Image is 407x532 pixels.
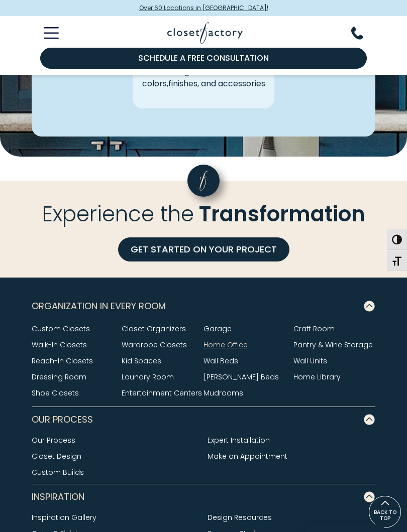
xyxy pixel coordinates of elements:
[141,66,266,90] p: The largest selection of colors, finishes, and accessories
[122,340,187,350] a: Wardrobe Closets
[167,22,243,44] img: Closet Factory Logo
[351,27,375,40] button: Phone Number
[32,451,81,461] a: Closet Design
[293,324,335,334] a: Craft Room
[32,388,79,398] a: Shoe Closets
[32,356,93,366] a: Reach-In Closets
[118,237,289,261] a: GET STARTED ON YOUR PROJECT
[32,407,375,432] button: Footer Subnav Button - Our Process
[369,496,401,528] a: BACK TO TOP
[32,467,84,477] a: Custom Builds
[32,435,75,445] a: Our Process
[32,484,375,509] button: Footer Subnav Button - Inspiration
[42,200,194,229] span: Experience the
[122,372,174,382] a: Laundry Room
[32,407,93,432] span: Our Process
[293,356,327,366] a: Wall Units
[387,250,407,271] button: Toggle Font size
[387,229,407,250] button: Toggle High Contrast
[199,200,365,229] span: Transformation
[32,324,90,334] a: Custom Closets
[203,356,238,366] a: Wall Beds
[32,484,84,509] span: Inspiration
[293,340,373,350] a: Pantry & Wine Storage
[122,356,161,366] a: Kid Spaces
[32,372,86,382] a: Dressing Room
[208,435,270,445] a: Expert Installation
[369,509,400,521] span: BACK TO TOP
[293,372,341,382] a: Home Library
[203,340,248,350] a: Home Office
[32,27,59,39] button: Toggle Mobile Menu
[203,388,243,398] a: Mudrooms
[32,512,96,522] a: Inspiration Gallery
[122,388,202,398] a: Entertainment Centers
[122,324,186,334] a: Closet Organizers
[32,294,166,319] span: Organization in Every Room
[203,372,279,382] a: [PERSON_NAME] Beds
[32,340,87,350] a: Walk-In Closets
[208,451,287,461] a: Make an Appointment
[40,48,367,69] a: Schedule a Free Consultation
[32,294,375,319] button: Footer Subnav Button - Organization in Every Room
[208,512,272,522] a: Design Resources
[139,4,268,13] span: Over 60 Locations in [GEOGRAPHIC_DATA]!
[203,324,232,334] a: Garage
